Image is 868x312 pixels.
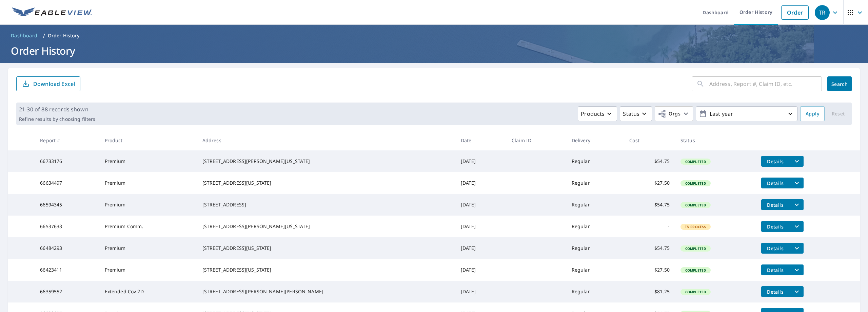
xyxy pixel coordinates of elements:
[455,281,507,302] td: [DATE]
[566,130,624,150] th: Delivery
[681,159,710,164] span: Completed
[99,216,197,237] td: Premium Comm.
[35,237,99,259] td: 66484293
[623,110,639,118] p: Status
[455,172,507,194] td: [DATE]
[566,281,624,302] td: Regular
[800,106,825,121] button: Apply
[35,281,99,302] td: 66359552
[681,203,710,207] span: Completed
[48,32,80,39] p: Order History
[833,81,846,87] span: Search
[455,150,507,172] td: [DATE]
[8,30,860,41] nav: breadcrumb
[681,290,710,294] span: Completed
[35,216,99,237] td: 66537633
[655,106,693,121] button: Orgs
[624,237,675,259] td: $54.75
[761,221,790,232] button: detailsBtn-66537633
[624,281,675,302] td: $81.25
[202,223,450,230] div: [STREET_ADDRESS][PERSON_NAME][US_STATE]
[624,259,675,281] td: $27.50
[566,150,624,172] td: Regular
[761,199,790,210] button: detailsBtn-66594345
[578,106,617,121] button: Products
[765,158,786,165] span: Details
[455,237,507,259] td: [DATE]
[202,201,450,208] div: [STREET_ADDRESS]
[765,223,786,230] span: Details
[790,286,804,297] button: filesDropdownBtn-66359552
[99,259,197,281] td: Premium
[624,216,675,237] td: -
[624,172,675,194] td: $27.50
[696,106,797,121] button: Last year
[197,130,455,150] th: Address
[566,172,624,194] td: Regular
[202,158,450,165] div: [STREET_ADDRESS][PERSON_NAME][US_STATE]
[455,259,507,281] td: [DATE]
[761,264,790,275] button: detailsBtn-66423411
[202,180,450,186] div: [STREET_ADDRESS][US_STATE]
[566,237,624,259] td: Regular
[790,156,804,167] button: filesDropdownBtn-66733176
[99,130,197,150] th: Product
[455,194,507,216] td: [DATE]
[35,259,99,281] td: 66423411
[35,194,99,216] td: 66594345
[681,268,710,273] span: Completed
[11,32,38,39] span: Dashboard
[790,178,804,188] button: filesDropdownBtn-66634497
[781,5,809,20] a: Order
[566,194,624,216] td: Regular
[35,130,99,150] th: Report #
[202,288,450,295] div: [STREET_ADDRESS][PERSON_NAME][PERSON_NAME]
[790,264,804,275] button: filesDropdownBtn-66423411
[827,76,852,91] button: Search
[99,237,197,259] td: Premium
[43,32,45,40] li: /
[765,245,786,252] span: Details
[624,150,675,172] td: $54.75
[99,150,197,172] td: Premium
[707,108,786,120] p: Last year
[761,178,790,188] button: detailsBtn-66634497
[806,110,819,118] span: Apply
[790,243,804,254] button: filesDropdownBtn-66484293
[624,194,675,216] td: $54.75
[99,281,197,302] td: Extended Cov 2D
[765,267,786,273] span: Details
[33,80,75,88] p: Download Excel
[761,156,790,167] button: detailsBtn-66733176
[202,267,450,273] div: [STREET_ADDRESS][US_STATE]
[675,130,756,150] th: Status
[765,289,786,295] span: Details
[35,150,99,172] td: 66733176
[790,221,804,232] button: filesDropdownBtn-66537633
[99,194,197,216] td: Premium
[12,7,92,18] img: EV Logo
[8,44,860,58] h1: Order History
[35,172,99,194] td: 66634497
[761,286,790,297] button: detailsBtn-66359552
[815,5,830,20] div: TR
[566,216,624,237] td: Regular
[709,74,822,93] input: Address, Report #, Claim ID, etc.
[624,130,675,150] th: Cost
[765,202,786,208] span: Details
[506,130,566,150] th: Claim ID
[8,30,40,41] a: Dashboard
[681,181,710,186] span: Completed
[765,180,786,186] span: Details
[455,130,507,150] th: Date
[681,246,710,251] span: Completed
[681,224,710,229] span: In Process
[19,105,95,113] p: 21-30 of 88 records shown
[581,110,605,118] p: Products
[658,110,680,118] span: Orgs
[99,172,197,194] td: Premium
[455,216,507,237] td: [DATE]
[19,116,95,122] p: Refine results by choosing filters
[761,243,790,254] button: detailsBtn-66484293
[566,259,624,281] td: Regular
